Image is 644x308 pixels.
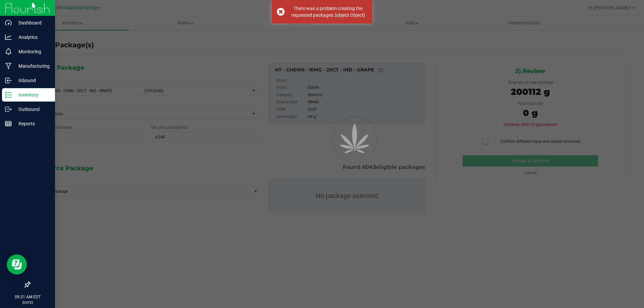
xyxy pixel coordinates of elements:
[12,19,52,27] p: Dashboard
[7,254,27,274] iframe: Resource center
[5,77,12,84] inline-svg: Inbound
[5,63,12,69] inline-svg: Manufacturing
[12,120,52,128] p: Reports
[12,33,52,41] p: Analytics
[3,300,52,305] p: [DATE]
[5,34,12,41] inline-svg: Analytics
[12,91,52,99] p: Inventory
[12,48,52,56] p: Monitoring
[3,294,52,300] p: 09:31 AM EDT
[5,19,12,26] inline-svg: Dashboard
[5,106,12,113] inline-svg: Outbound
[5,120,12,127] inline-svg: Reports
[5,91,12,98] inline-svg: Inventory
[12,62,52,70] p: Manufacturing
[12,76,52,84] p: Inbound
[5,48,12,55] inline-svg: Monitoring
[12,105,52,113] p: Outbound
[288,5,367,18] div: There was a problem creating the requested packages: [object Object]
